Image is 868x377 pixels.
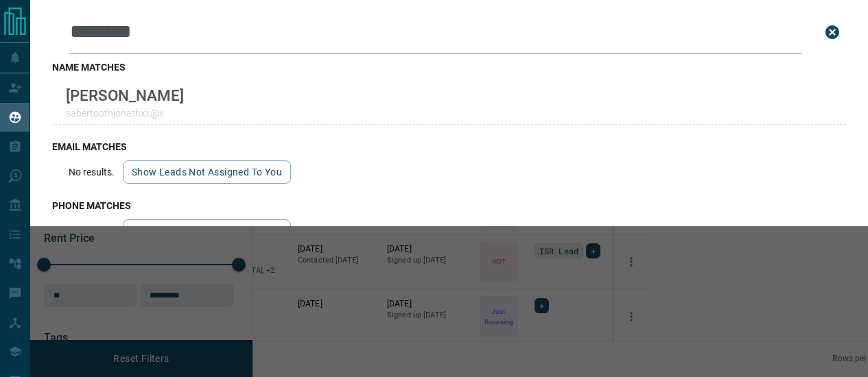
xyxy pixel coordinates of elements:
[52,141,846,152] h3: email matches
[123,160,291,184] button: show leads not assigned to you
[123,219,291,243] button: show leads not assigned to you
[66,108,184,119] p: sabertoothjonathxx@x
[69,167,115,178] p: No results.
[52,200,846,211] h3: phone matches
[819,19,846,46] button: close search bar
[52,62,846,73] h3: name matches
[66,86,184,104] p: [PERSON_NAME]
[69,226,115,236] p: No results.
